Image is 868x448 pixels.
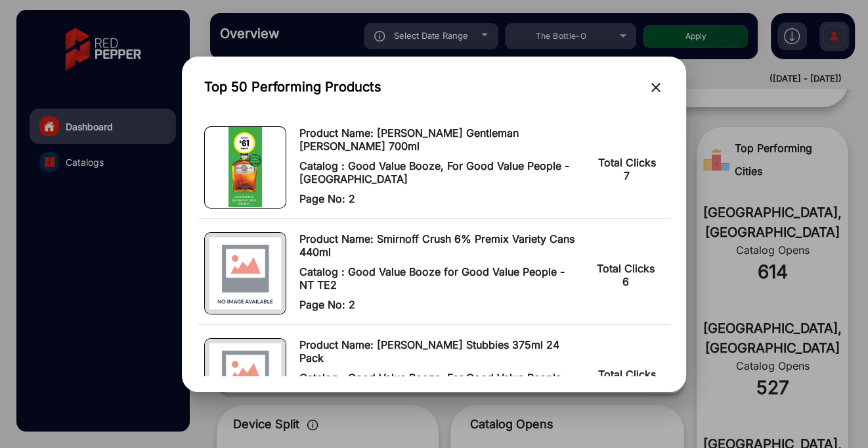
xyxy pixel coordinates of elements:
[299,338,580,364] span: Product Name: [PERSON_NAME] Stubbies 375ml 24 Pack
[205,339,286,420] img: Product Image
[228,127,262,208] img: Product Image
[598,156,656,169] span: Total Clicks
[299,371,580,397] span: Catalog : Good Value Booze, For Good Value People - [GEOGRAPHIC_DATA]
[299,126,580,153] span: Product Name: [PERSON_NAME] Gentleman [PERSON_NAME] 700ml
[299,298,578,311] span: Page No: 2
[622,275,629,288] span: 6
[299,159,580,186] span: Catalog : Good Value Booze, For Good Value People - [GEOGRAPHIC_DATA]
[205,233,286,314] img: Product Image
[598,368,656,381] span: Total Clicks
[299,232,578,259] span: Product Name: Smirnoff Crush 6% Premix Variety Cans 440ml
[648,80,664,95] mat-icon: close
[597,262,655,275] span: Total Clicks
[624,169,630,182] span: 7
[299,192,580,205] span: Page No: 2
[204,79,381,95] h3: Top 50 Performing Products
[299,265,578,291] span: Catalog : Good Value Booze for Good Value People - NT TE2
